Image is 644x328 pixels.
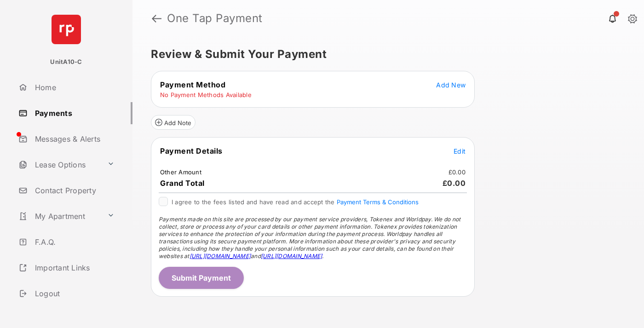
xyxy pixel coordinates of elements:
[436,80,466,89] button: Add New
[159,216,460,259] span: Payments made on this site are processed by our payment service providers, Tokenex and Worldpay. ...
[151,115,195,130] button: Add Note
[454,147,466,155] span: Edit
[160,91,252,99] td: No Payment Methods Available
[160,80,225,89] span: Payment Method
[443,178,466,188] span: £0.00
[15,102,132,124] a: Payments
[167,13,263,24] strong: One Tap Payment
[160,178,205,188] span: Grand Total
[52,15,81,44] img: svg+xml;base64,PHN2ZyB4bWxucz0iaHR0cDovL3d3dy53My5vcmcvMjAwMC9zdmciIHdpZHRoPSI2NCIgaGVpZ2h0PSI2NC...
[15,128,132,150] a: Messages & Alerts
[15,205,103,227] a: My Apartment
[261,253,322,259] a: [URL][DOMAIN_NAME]
[15,179,132,201] a: Contact Property
[15,76,132,98] a: Home
[15,231,132,253] a: F.A.Q.
[160,146,223,155] span: Payment Details
[337,198,419,206] button: I agree to the fees listed and have read and accept the
[50,58,82,67] p: UnitA10-C
[15,154,103,176] a: Lease Options
[160,168,202,176] td: Other Amount
[151,49,618,60] h5: Review & Submit Your Payment
[15,257,118,279] a: Important Links
[15,282,132,305] a: Logout
[436,81,466,89] span: Add New
[159,267,244,289] button: Submit Payment
[448,168,466,176] td: £0.00
[190,253,251,259] a: [URL][DOMAIN_NAME]
[172,198,419,206] span: I agree to the fees listed and have read and accept the
[454,146,466,155] button: Edit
